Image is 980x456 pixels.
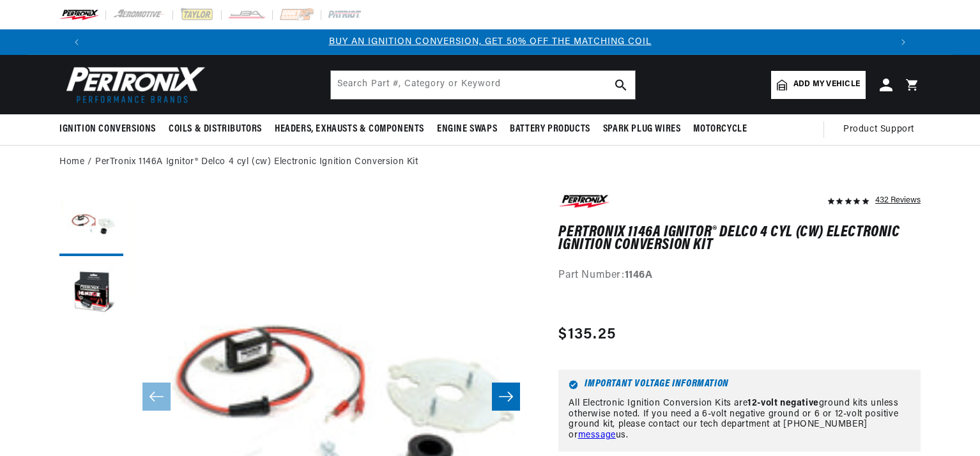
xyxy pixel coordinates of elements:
[597,114,687,144] summary: Spark Plug Wires
[492,383,520,411] button: Slide right
[771,71,866,99] a: Add my vehicle
[793,79,860,91] span: Add my vehicle
[875,192,921,208] div: 432 Reviews
[891,29,916,55] button: Translation missing: en.sections.announcements.next_announcement
[59,262,123,326] button: Load image 2 in gallery view
[625,270,653,280] strong: 1146A
[64,29,89,55] button: Translation missing: en.sections.announcements.previous_announcement
[59,114,162,144] summary: Ignition Conversions
[27,29,953,55] slideshow-component: Translation missing: en.sections.announcements.announcement_bar
[558,323,616,346] span: $135.25
[59,155,84,169] a: Home
[843,123,914,137] span: Product Support
[329,37,652,47] a: BUY AN IGNITION CONVERSION, GET 50% OFF THE MATCHING COIL
[89,35,891,49] div: 1 of 3
[693,123,747,136] span: Motorcycle
[59,123,156,136] span: Ignition Conversions
[437,123,497,136] span: Engine Swaps
[558,226,921,252] h1: PerTronix 1146A Ignitor® Delco 4 cyl (cw) Electronic Ignition Conversion Kit
[558,268,921,284] div: Part Number:
[331,71,635,99] input: Search Part #, Category or Keyword
[603,123,681,136] span: Spark Plug Wires
[607,71,635,99] button: search button
[162,114,268,144] summary: Coils & Distributors
[687,114,753,144] summary: Motorcycle
[59,192,123,256] button: Load image 1 in gallery view
[59,155,921,169] nav: breadcrumbs
[169,123,262,136] span: Coils & Distributors
[89,35,891,49] div: Announcement
[431,114,503,144] summary: Engine Swaps
[747,399,819,408] strong: 12-volt negative
[275,123,424,136] span: Headers, Exhausts & Components
[843,114,921,145] summary: Product Support
[95,155,418,169] a: PerTronix 1146A Ignitor® Delco 4 cyl (cw) Electronic Ignition Conversion Kit
[569,380,910,390] h6: Important Voltage Information
[59,63,206,107] img: Pertronix
[268,114,431,144] summary: Headers, Exhausts & Components
[569,399,910,441] p: All Electronic Ignition Conversion Kits are ground kits unless otherwise noted. If you need a 6-v...
[578,430,616,440] a: message
[510,123,590,136] span: Battery Products
[142,383,171,411] button: Slide left
[503,114,597,144] summary: Battery Products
